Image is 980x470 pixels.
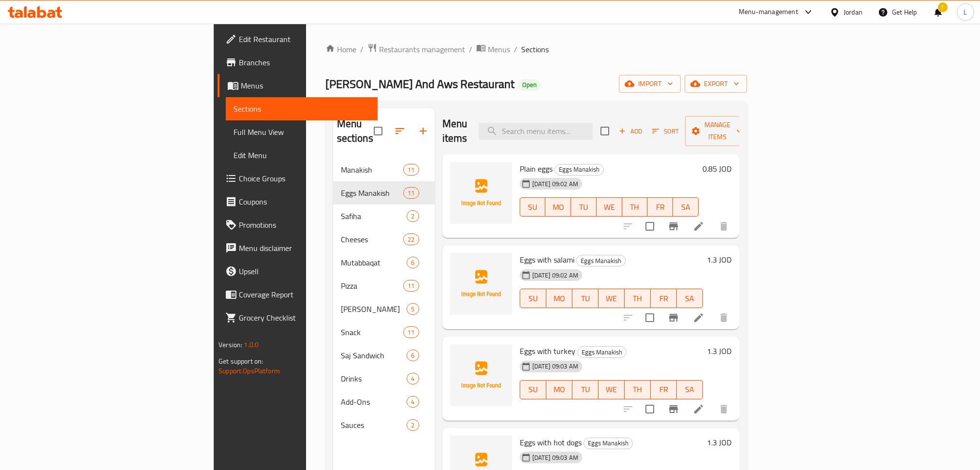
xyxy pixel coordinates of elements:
[640,216,660,236] span: Select to update
[622,197,648,217] button: TH
[629,292,647,306] span: TH
[218,306,378,329] a: Grocery Checklist
[550,292,569,306] span: MO
[572,289,599,308] button: TU
[239,173,370,184] span: Choice Groups
[333,297,435,321] div: [PERSON_NAME]5
[655,382,673,397] span: FR
[341,419,407,431] div: Sauces
[702,162,731,176] h6: 0.85 JOD
[234,149,370,161] span: Edit Menu
[673,197,699,217] button: SA
[520,380,546,399] button: SU
[407,212,418,221] span: 2
[341,164,404,176] span: Manakish
[333,413,435,437] div: Sauces2
[403,280,419,292] div: items
[488,44,510,55] span: Menus
[333,205,435,228] div: Safiha2
[407,374,418,383] span: 4
[450,162,512,224] img: Plain eggs
[518,79,541,91] div: Open
[625,380,651,399] button: TH
[341,234,404,245] span: Cheeses
[368,121,388,141] span: Select all sections
[239,242,370,254] span: Menu disclaimer
[333,181,435,205] div: Eggs Manakish11
[341,210,407,222] span: Safiha
[450,253,512,315] img: Eggs with salami
[403,326,419,338] div: items
[571,197,597,217] button: TU
[685,116,750,146] button: Manage items
[707,253,731,266] h6: 1.3 JOD
[597,197,622,217] button: WE
[341,257,407,268] span: Mutabbaqat
[218,167,378,190] a: Choice Groups
[600,200,618,214] span: WE
[325,73,514,95] span: [PERSON_NAME] And Aws Restaurant
[226,144,378,167] a: Edit Menu
[615,124,646,139] button: Add
[575,200,593,214] span: TU
[234,126,370,138] span: Full Menu View
[520,252,574,267] span: Eggs with salami
[712,397,735,421] button: delete
[239,312,370,323] span: Grocery Checklist
[640,308,660,328] span: Select to update
[341,396,407,408] div: Add-Ons
[584,438,632,449] span: Eggs Manakish
[545,197,571,217] button: MO
[576,382,595,397] span: TU
[219,365,280,377] a: Support.OpsPlatform
[234,103,370,115] span: Sections
[239,289,370,300] span: Coverage Report
[662,306,685,329] button: Branch-specific-item
[341,350,407,361] span: Saj Sandwich
[546,380,572,399] button: MO
[693,312,704,323] a: Edit menu item
[528,453,582,462] span: [DATE] 09:03 AM
[651,380,677,399] button: FR
[692,78,739,90] span: export
[650,124,681,139] button: Sort
[218,28,378,51] a: Edit Restaurant
[241,80,370,91] span: Menus
[403,164,419,176] div: items
[239,265,370,277] span: Upsell
[479,123,593,140] input: search
[407,350,419,361] div: items
[524,200,542,214] span: SU
[407,258,418,267] span: 6
[693,403,704,415] a: Edit menu item
[341,326,404,338] span: Snack
[341,280,404,292] span: Pizza
[576,255,626,266] div: Eggs Manakish
[407,373,419,384] div: items
[602,382,621,397] span: WE
[325,43,747,56] nav: breadcrumb
[652,126,679,137] span: Sort
[407,210,419,222] div: items
[520,289,546,308] button: SU
[341,303,407,315] div: Saj Manakish
[528,271,582,280] span: [DATE] 09:02 AM
[407,303,419,315] div: items
[333,228,435,251] div: Cheeses22
[226,120,378,144] a: Full Menu View
[599,380,625,399] button: WE
[333,344,435,367] div: Saj Sandwich6
[646,124,685,139] span: Sort items
[219,355,263,367] span: Get support on:
[521,44,549,55] span: Sections
[555,164,604,176] div: Eggs Manakish
[407,421,418,430] span: 2
[341,373,407,384] div: Drinks
[707,344,731,358] h6: 1.3 JOD
[844,7,863,17] div: Jordan
[520,162,553,176] span: Plain eggs
[712,306,735,329] button: delete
